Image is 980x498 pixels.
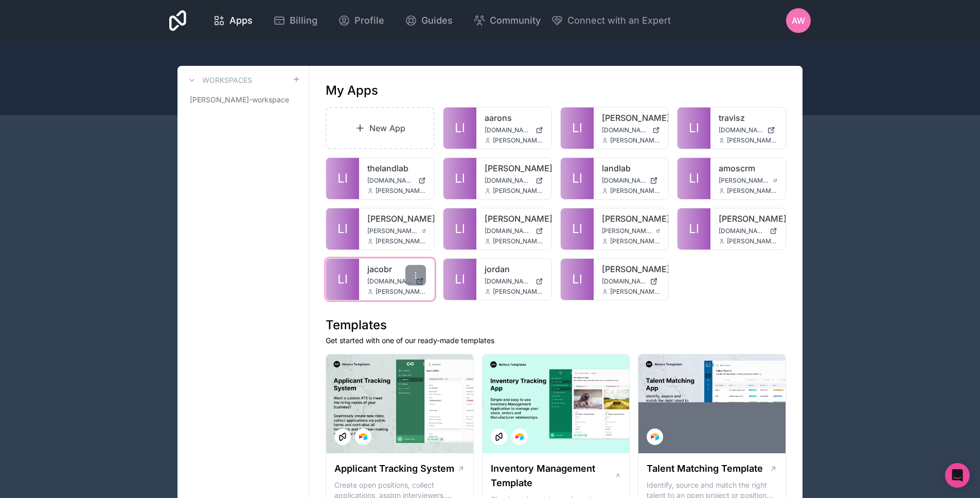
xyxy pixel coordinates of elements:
img: Airtable Logo [515,433,524,441]
a: [DOMAIN_NAME] [602,176,661,185]
span: AW [792,14,805,27]
a: Billing [265,9,326,32]
a: travisz [719,112,777,124]
span: [PERSON_NAME][EMAIL_ADDRESS][DOMAIN_NAME] [376,288,426,296]
span: [DOMAIN_NAME] [602,277,646,286]
span: Community [490,13,541,28]
span: Ll [689,221,699,237]
a: jacobr [367,263,426,275]
span: [PERSON_NAME][EMAIL_ADDRESS][DOMAIN_NAME] [610,136,661,145]
span: [PERSON_NAME][EMAIL_ADDRESS][DOMAIN_NAME] [493,288,543,296]
a: Ll [561,158,594,199]
a: Ll [678,208,710,250]
a: [DOMAIN_NAME] [485,227,543,235]
div: Open Intercom Messenger [945,463,970,488]
span: Ll [455,221,465,237]
a: Ll [561,259,594,300]
span: [DOMAIN_NAME] [719,126,763,134]
span: [PERSON_NAME][EMAIL_ADDRESS][DOMAIN_NAME] [493,187,543,195]
h1: Inventory Management Template [491,461,614,490]
span: [PERSON_NAME][EMAIL_ADDRESS][DOMAIN_NAME] [727,136,777,145]
span: Ll [455,120,465,136]
h1: Talent Matching Template [647,461,763,476]
span: [DOMAIN_NAME] [602,176,646,185]
span: [DOMAIN_NAME] [719,227,765,235]
span: [DOMAIN_NAME] [367,176,414,185]
span: Ll [455,271,465,288]
p: Get started with one of our ready-made templates [326,335,786,346]
a: Ll [678,108,710,149]
a: Ll [443,208,476,250]
a: [DOMAIN_NAME] [602,277,661,286]
span: Apps [229,13,253,28]
a: [DOMAIN_NAME] [719,227,777,235]
span: Ll [572,120,582,136]
span: Ll [689,120,699,136]
a: [PERSON_NAME] [485,162,543,174]
span: [DOMAIN_NAME] [485,277,531,286]
span: Ll [455,170,465,187]
span: Ll [572,170,582,187]
a: amoscrm [719,162,777,174]
a: [PERSON_NAME]-workspace [186,91,300,109]
a: [DOMAIN_NAME] [367,176,426,185]
span: [PERSON_NAME][EMAIL_ADDRESS][DOMAIN_NAME] [493,136,543,145]
span: [PERSON_NAME][DOMAIN_NAME] [602,227,652,235]
a: [PERSON_NAME][DOMAIN_NAME] [602,227,661,235]
span: [DOMAIN_NAME] [485,227,531,235]
span: Ll [689,170,699,187]
a: aarons [485,112,543,124]
a: Ll [326,259,359,300]
a: thelandlab [367,162,426,174]
img: Airtable Logo [651,433,659,441]
span: [DOMAIN_NAME] [602,126,649,134]
h1: Applicant Tracking System [334,461,454,476]
a: [PERSON_NAME] [602,212,661,225]
a: [PERSON_NAME] [485,212,543,225]
a: Workspaces [186,74,252,86]
span: Ll [572,221,582,237]
a: [DOMAIN_NAME] [719,126,777,134]
span: [PERSON_NAME]-workspace [190,95,289,105]
span: Ll [337,271,348,288]
span: [PERSON_NAME][EMAIL_ADDRESS][DOMAIN_NAME] [493,237,543,245]
a: [PERSON_NAME] [602,112,661,124]
a: [DOMAIN_NAME] [485,277,543,286]
span: [PERSON_NAME][EMAIL_ADDRESS][DOMAIN_NAME] [376,187,426,195]
a: New App [326,107,435,149]
a: Community [465,9,549,32]
h1: Templates [326,317,786,333]
a: [PERSON_NAME][DOMAIN_NAME] [367,227,426,235]
a: Ll [326,208,359,250]
span: Ll [572,271,582,288]
span: [DOMAIN_NAME] [367,277,412,286]
span: [PERSON_NAME][DOMAIN_NAME] [719,176,769,185]
span: [PERSON_NAME][EMAIL_ADDRESS][DOMAIN_NAME] [610,237,661,245]
a: [PERSON_NAME] [367,212,426,225]
span: [PERSON_NAME][EMAIL_ADDRESS][DOMAIN_NAME] [376,237,426,245]
a: Guides [397,9,461,32]
a: [DOMAIN_NAME] [485,176,543,185]
h3: Workspaces [202,75,252,85]
span: [PERSON_NAME][EMAIL_ADDRESS][DOMAIN_NAME] [727,237,777,245]
span: Billing [290,13,317,28]
span: [PERSON_NAME][DOMAIN_NAME] [367,227,418,235]
span: Ll [337,221,348,237]
a: landlab [602,162,661,174]
a: Ll [443,259,476,300]
span: [PERSON_NAME][EMAIL_ADDRESS][DOMAIN_NAME] [727,187,777,195]
a: Ll [561,208,594,250]
span: Ll [337,170,348,187]
a: Apps [205,9,261,32]
span: [PERSON_NAME][EMAIL_ADDRESS][DOMAIN_NAME] [610,187,661,195]
a: Profile [330,9,393,32]
a: [PERSON_NAME] [602,263,661,275]
h1: My Apps [326,82,378,99]
a: [DOMAIN_NAME] [485,126,543,134]
a: [PERSON_NAME][DOMAIN_NAME] [719,176,777,185]
button: Connect with an Expert [551,13,671,28]
a: [DOMAIN_NAME] [367,277,426,286]
a: [DOMAIN_NAME] [602,126,661,134]
span: Profile [354,13,384,28]
a: Ll [326,158,359,199]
